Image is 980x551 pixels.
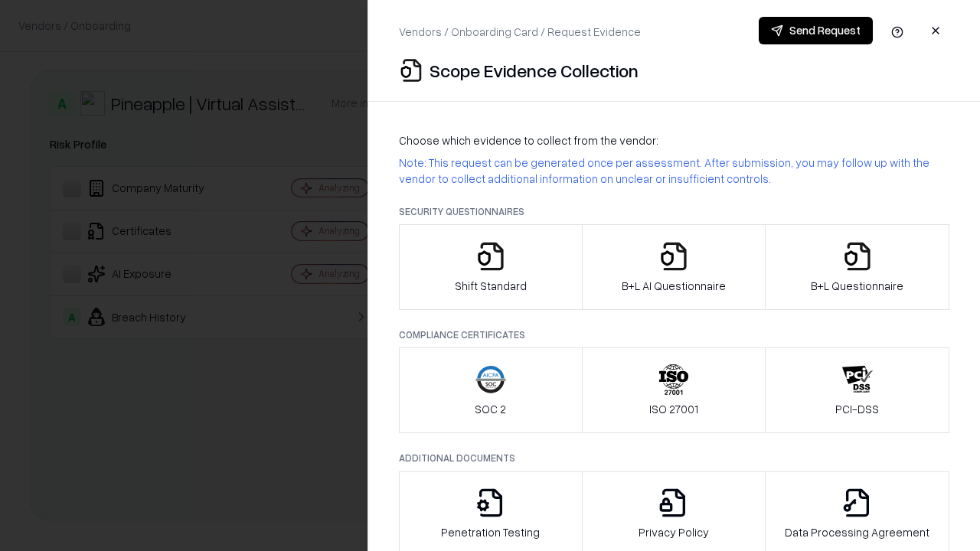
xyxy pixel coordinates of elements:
p: Note: This request can be generated once per assessment. After submission, you may follow up with... [399,155,949,187]
p: Privacy Policy [639,524,709,540]
button: Send Request [759,17,873,44]
p: SOC 2 [475,401,506,417]
p: PCI-DSS [835,401,879,417]
button: Shift Standard [399,224,583,310]
button: ISO 27001 [582,347,766,433]
p: Choose which evidence to collect from the vendor: [399,132,949,148]
p: Shift Standard [455,278,527,294]
p: ISO 27001 [649,401,698,417]
p: B+L Questionnaire [811,278,903,294]
p: Compliance Certificates [399,328,949,341]
button: B+L Questionnaire [765,224,949,310]
p: Penetration Testing [441,524,540,540]
p: Vendors / Onboarding Card / Request Evidence [399,24,641,40]
p: B+L AI Questionnaire [622,278,726,294]
p: Data Processing Agreement [785,524,929,540]
button: SOC 2 [399,347,583,433]
p: Security Questionnaires [399,205,949,218]
p: Scope Evidence Collection [430,58,639,83]
button: PCI-DSS [765,347,949,433]
p: Additional Documents [399,452,949,465]
button: B+L AI Questionnaire [582,224,766,310]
